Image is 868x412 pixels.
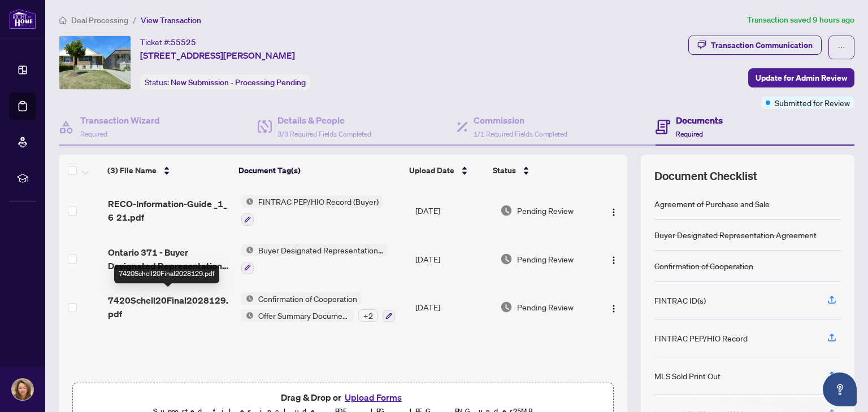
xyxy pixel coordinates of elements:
[241,244,254,256] img: Status Icon
[500,204,513,217] img: Document Status
[254,292,362,305] span: Confirmation of Cooperation
[654,198,770,210] div: Agreement of Purchase and Sale
[411,283,496,332] td: [DATE]
[277,130,371,138] span: 3/3 Required Fields Completed
[277,113,371,127] h4: Details & People
[775,97,850,109] span: Submitted for Review
[71,15,128,25] span: Deal Processing
[241,195,383,226] button: Status IconFINTRAC PEP/HIO Record (Buyer)
[103,155,234,186] th: (3) File Name
[108,246,232,273] span: Ontario 371 - Buyer Designated Representation Agreement - Authority for Purchase or Lease 21.pdf
[254,309,354,322] span: Offer Summary Document
[241,195,254,208] img: Status Icon
[654,260,753,272] div: Confirmation of Cooperation
[474,113,567,127] h4: Commission
[140,49,295,62] span: [STREET_ADDRESS][PERSON_NAME]
[609,304,618,313] img: Logo
[654,370,721,382] div: MLS Sold Print Out
[654,294,706,306] div: FINTRAC ID(s)
[254,195,383,208] span: FINTRAC PEP/HIO Record (Buyer)
[140,74,310,90] div: Status:
[605,250,623,268] button: Logo
[80,130,107,138] span: Required
[409,164,454,177] span: Upload Date
[474,130,567,138] span: 1/1 Required Fields Completed
[341,390,405,405] button: Upload Forms
[241,292,395,323] button: Status IconConfirmation of CooperationStatus IconOffer Summary Document+2
[500,253,513,265] img: Document Status
[676,130,703,138] span: Required
[748,68,854,87] button: Update for Admin Review
[108,197,232,224] span: RECO-Information-Guide _1_ 6 21.pdf
[676,113,723,127] h4: Documents
[517,253,574,265] span: Pending Review
[823,372,857,406] button: Open asap
[488,155,589,186] th: Status
[107,164,157,177] span: (3) File Name
[747,14,854,27] article: Transaction saved 9 hours ago
[12,379,33,400] img: Profile Icon
[133,14,136,27] li: /
[411,186,496,235] td: [DATE]
[493,164,516,177] span: Status
[654,229,817,241] div: Buyer Designated Representation Agreement
[80,113,160,127] h4: Transaction Wizard
[837,43,845,51] span: ellipsis
[711,36,813,54] div: Transaction Communication
[411,235,496,283] td: [DATE]
[500,301,513,313] img: Document Status
[59,36,131,89] img: IMG-W12383461_1.jpg
[241,292,254,305] img: Status Icon
[241,244,388,274] button: Status IconBuyer Designated Representation Agreement
[517,204,574,217] span: Pending Review
[517,301,574,313] span: Pending Review
[281,390,405,405] span: Drag & Drop or
[114,265,219,283] div: 7420Schell20Final2028129.pdf
[9,8,36,29] img: logo
[234,155,405,186] th: Document Tag(s)
[358,309,378,322] div: + 2
[605,298,623,316] button: Logo
[141,15,201,25] span: View Transaction
[59,16,67,24] span: home
[405,155,488,186] th: Upload Date
[605,201,623,220] button: Logo
[171,37,196,47] span: 55525
[654,168,757,184] span: Document Checklist
[171,77,306,87] span: New Submission - Processing Pending
[108,293,232,321] span: 7420Schell20Final2028129.pdf
[756,69,847,87] span: Update for Admin Review
[140,36,196,49] div: Ticket #:
[609,256,618,265] img: Logo
[241,309,254,322] img: Status Icon
[688,36,822,55] button: Transaction Communication
[654,332,748,344] div: FINTRAC PEP/HIO Record
[254,244,388,256] span: Buyer Designated Representation Agreement
[609,208,618,217] img: Logo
